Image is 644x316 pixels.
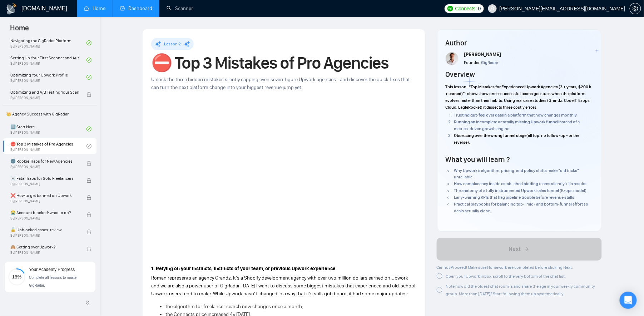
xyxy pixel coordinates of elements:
span: Home [4,23,35,38]
span: By [PERSON_NAME] [10,199,79,203]
span: lock [86,195,91,200]
span: Roman represents an agency Grandz. It’s a Shopify development agency with over two million dollar... [151,275,415,297]
strong: 1. Relying on your instincts, instincts of your team, or previous Upwork experience [151,266,336,272]
span: Early-warning KPIs that flag pipeline trouble before revenue stalls. [454,195,576,200]
span: The anatomy of a fully instrumented Upwork sales funnel (Ezops model). [454,188,588,193]
strong: Running an incomplete or totally missing Upwork funnel [454,119,559,124]
span: 🌚 Rookie Traps for New Agencies [10,158,79,165]
span: Why Upwork’s algorithm, pricing, and policy shifts make “old tricks” unreliable. [454,168,579,180]
span: 👑 Agency Success with GigRadar [3,107,96,121]
span: setting [630,6,641,11]
h4: What you will learn ? [446,154,510,164]
span: check-circle [86,127,91,132]
img: logo [6,3,17,15]
a: ⛔ Top 3 Mistakes of Pro AgenciesBy[PERSON_NAME] [10,138,86,154]
span: By [PERSON_NAME] [10,251,79,255]
span: 18% [8,275,25,279]
span: 😭 Account blocked: what to do? [10,209,79,216]
span: Open your Upwork inbox, scroll to the very bottom of the chat list. [446,274,566,279]
span: 0 [478,5,481,13]
span: Unlock the three hidden mistakes silently capping even seven-figure Upwork agencies - and discove... [151,76,410,90]
span: [PERSON_NAME] [464,51,501,58]
span: Lesson 2 [164,41,181,46]
span: lock [86,178,91,183]
strong: Trusting gut-feel over data [454,113,504,118]
span: Optimizing and A/B Testing Your Scanner for Better Results [10,89,79,96]
span: check-circle [86,40,91,45]
span: Your Academy Progress [29,267,75,272]
span: user [490,6,495,11]
span: This lesson - [446,84,469,89]
button: setting [630,3,641,14]
span: double-left [85,299,92,306]
span: - shows how once-successful teams get stuck when the platform evolves faster than their habits. U... [446,91,590,110]
span: lock [86,212,91,217]
a: Setting Up Your First Scanner and Auto-BidderBy[PERSON_NAME] [10,52,86,68]
a: homeHome [84,5,105,11]
span: By [PERSON_NAME] [10,216,79,221]
span: check-circle [86,144,91,149]
span: Founder [464,60,480,65]
a: searchScanner [167,5,193,11]
span: Connects: [455,5,477,13]
a: Optimizing Your Upwork ProfileBy[PERSON_NAME] [10,69,86,85]
span: the algorithm for freelancer search now changes once a month; [165,303,303,310]
span: By [PERSON_NAME] [10,96,79,100]
span: Practical playbooks for balancing top-, mid- and bottom-funnel effort so deals actually close. [454,202,589,213]
a: Navigating the GigRadar PlatformBy[PERSON_NAME] [10,35,86,51]
span: lock [86,92,91,97]
span: 🙈 Getting over Upwork? [10,243,79,251]
span: in a platform that now changes monthly. [504,113,578,118]
span: By [PERSON_NAME] [10,182,79,186]
img: upwork-logo.png [447,6,453,11]
h4: Author [446,38,593,48]
button: Next [437,238,602,261]
h1: ⛔ Top 3 Mistakes of Pro Agencies [151,55,416,71]
span: lock [86,229,91,234]
span: GigRadar [481,60,499,65]
a: 1️⃣ Start HereBy[PERSON_NAME] [10,121,86,137]
span: lock [86,161,91,166]
span: Complete all lessons to master GigRadar. [29,276,78,287]
span: Note how old the oldest chat room is and share the age in your weekly community group. More than ... [446,284,595,296]
img: Screenshot+at+Jun+18+10-48-53%E2%80%AFPM.png [446,52,459,65]
span: Next [509,245,521,253]
span: By [PERSON_NAME] [10,165,79,169]
strong: “Top Mistakes for Experienced Upwork Agencies (3 + years, $200 k + earned)” [446,84,591,96]
span: ☠️ Fatal Traps for Solo Freelancers [10,175,79,182]
div: Open Intercom Messenger [620,292,637,309]
h4: Overview [446,69,475,79]
span: 🔓 Unblocked cases: review [10,226,79,233]
span: ❌ How to get banned on Upwork [10,192,79,199]
span: lock [86,247,91,252]
span: Cannot Proceed! Make sure Homework are completed before clicking Next: [437,265,573,270]
span: check-circle [86,75,91,80]
strong: Obsessing over the wrong funnel stage [454,133,527,138]
a: dashboardDashboard [120,5,152,11]
span: check-circle [86,58,91,63]
span: By [PERSON_NAME] [10,233,79,238]
span: How complacency inside established bidding teams silently kills results. [454,181,588,186]
a: setting [630,6,641,11]
span: (all top, no follow-up - or the reverse). [454,133,580,145]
